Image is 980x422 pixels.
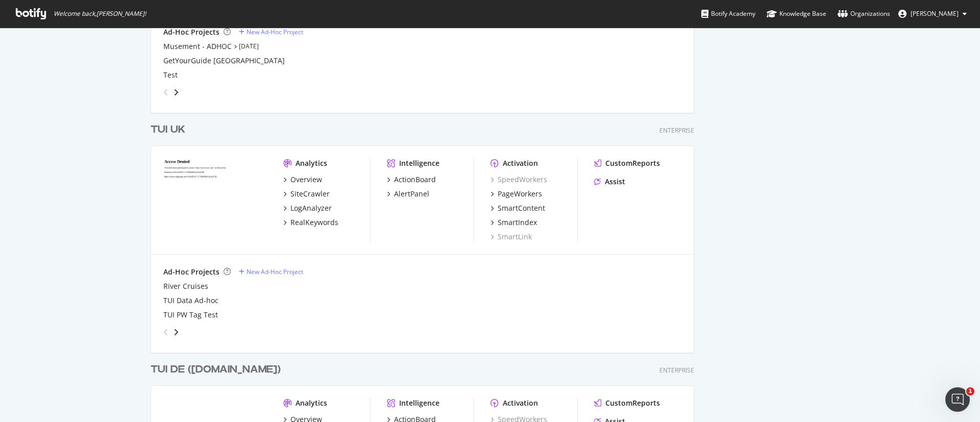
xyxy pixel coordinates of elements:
[394,175,436,185] div: ActionBoard
[173,87,180,97] div: angle-right
[966,387,974,395] span: 1
[594,398,660,408] a: CustomReports
[394,189,429,199] div: AlertPanel
[283,217,338,228] a: RealKeywords
[296,158,327,168] div: Analytics
[151,362,285,377] a: TUI DE ([DOMAIN_NAME])
[399,398,439,408] div: Intelligence
[491,189,542,199] a: PageWorkers
[163,56,285,66] a: GetYourGuide [GEOGRAPHIC_DATA]
[290,189,330,199] div: SiteCrawler
[290,175,322,185] div: Overview
[387,189,429,199] a: AlertPanel
[491,217,537,228] a: SmartIndex
[498,203,545,213] div: SmartContent
[594,177,625,187] a: Assist
[491,232,532,242] a: SmartLink
[163,281,208,291] a: River Cruises
[173,327,180,337] div: angle-right
[283,175,322,185] a: Overview
[163,158,267,241] img: tui.co.uk
[159,84,173,101] div: angle-left
[290,217,338,228] div: RealKeywords
[151,122,189,137] a: TUI UK
[247,28,303,36] div: New Ad-Hoc Project
[151,122,185,137] div: TUI UK
[491,175,547,185] a: SpeedWorkers
[239,267,303,276] a: New Ad-Hoc Project
[239,28,303,36] a: New Ad-Hoc Project
[163,310,218,320] a: TUI PW Tag Test
[498,189,542,199] div: PageWorkers
[163,27,219,37] div: Ad-Hoc Projects
[151,362,281,377] div: TUI DE ([DOMAIN_NAME])
[163,70,178,80] a: Test
[659,366,694,375] div: Enterprise
[605,398,660,408] div: CustomReports
[911,9,959,18] span: Isobel Watson
[605,177,625,187] div: Assist
[159,324,173,340] div: angle-left
[283,203,332,213] a: LogAnalyzer
[399,158,439,168] div: Intelligence
[838,9,890,19] div: Organizations
[503,398,538,408] div: Activation
[296,398,327,408] div: Analytics
[945,387,970,412] iframe: Intercom live chat
[163,295,218,306] a: TUI Data Ad-hoc
[247,267,303,276] div: New Ad-Hoc Project
[767,9,826,19] div: Knowledge Base
[659,126,694,135] div: Enterprise
[387,175,436,185] a: ActionBoard
[283,189,330,199] a: SiteCrawler
[491,203,545,213] a: SmartContent
[605,158,660,168] div: CustomReports
[163,41,232,52] a: Musement - ADHOC
[701,9,755,19] div: Botify Academy
[503,158,538,168] div: Activation
[163,267,219,277] div: Ad-Hoc Projects
[239,42,259,51] a: [DATE]
[890,6,975,22] button: [PERSON_NAME]
[290,203,332,213] div: LogAnalyzer
[498,217,537,228] div: SmartIndex
[594,158,660,168] a: CustomReports
[54,10,146,18] span: Welcome back, [PERSON_NAME] !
